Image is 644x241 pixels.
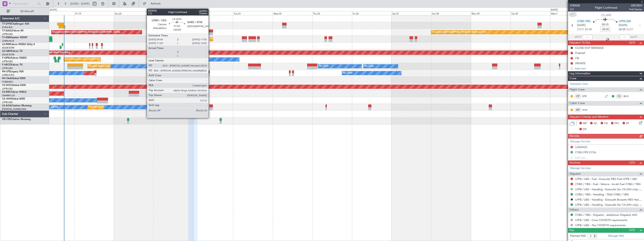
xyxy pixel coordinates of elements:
[50,8,57,12] div: [DATE]
[574,94,581,99] div: CP
[432,29,486,35] div: Grounded [GEOGRAPHIC_DATA] (Al Maktoum Intl)
[2,57,27,59] a: F-GPNJFalcon 900EX
[510,11,550,15] div: Tue 30
[602,23,608,27] span: 05:15
[2,118,11,121] span: OE-FZE
[2,50,11,52] span: LX-GBH
[2,67,13,70] a: LFPB/LBG
[629,160,635,165] span: (3/5)
[352,11,392,15] div: Fri 26
[582,94,592,98] a: SPE
[577,19,591,24] span: CYBG YBG
[2,26,12,29] a: EVRA/RIX
[2,33,13,36] a: LFPB/LBG
[629,8,642,11] span: Pref Charter
[629,40,635,45] span: (0/3)
[193,11,233,15] div: Mon 22
[2,53,14,56] a: EDLW/DTM
[2,43,35,46] a: LX-INBFalcon 900EX EASy II
[570,234,586,238] label: Planned PAX
[551,8,558,12] div: [DATE]
[2,70,10,73] span: 9H-LPZ
[631,35,637,39] span: ALDT
[11,10,44,13] span: All Aircraft
[2,108,26,111] a: [PERSON_NAME]/QSA
[629,228,635,232] span: (2/2)
[626,27,633,32] span: ELDT
[312,11,352,15] div: Thu 25
[575,46,604,50] div: CLOSE-OUT MESSAGE
[575,198,642,201] a: LFPB / LBG - Handling - ExecuJet Brussels FBO Handling Abelag
[569,71,590,76] span: Leg Information
[2,101,13,104] a: LFPB/LBG
[13,1,36,7] input: Trip Number
[575,218,627,222] a: LFPB / LBG - Crew COVID19 requirements
[2,87,13,90] a: LFPB/LBG
[89,104,135,110] div: Planned Maint Nice ([GEOGRAPHIC_DATA])
[619,23,627,27] span: [DATE]
[2,91,11,93] span: CS-RRC
[52,29,120,35] div: Unplanned Maint [GEOGRAPHIC_DATA] ([GEOGRAPHIC_DATA])
[569,76,577,81] span: Crew
[2,80,13,83] a: FCBB/BZV
[583,127,587,132] span: DP
[575,35,581,39] span: ATOT
[2,39,14,43] a: LFMN/NCE
[569,115,609,119] span: Dispatch Checks and Weather
[570,8,580,11] span: 2/2
[273,11,312,15] div: Wed 24
[575,177,637,181] a: LFPB / LBG - Fuel - ExecuJet FBO Fuel LFPB / LBG
[569,160,580,165] span: Services
[141,0,166,7] button: Refresh
[550,11,590,15] div: Wed 1
[2,60,13,63] a: LFPB/LBG
[2,23,11,25] span: T7-DYN
[154,11,193,15] div: Sun 21
[585,27,592,32] span: 21:10
[2,94,15,97] a: DNMM/LOS
[575,62,586,65] div: PRIVATE
[575,203,642,207] a: LFPB / LBG - Handling - ExecuJet (for CS-JHH only) LFPB / LBG
[2,46,14,49] a: EDLW/DTM
[181,56,191,63] div: No Crew
[2,104,32,107] a: LX-AOACitation Mustang
[2,30,12,32] span: T7-EAGL
[614,121,619,126] span: FFC
[147,2,165,5] span: Refresh
[608,234,624,238] a: Manage PAX
[575,67,642,70] div: Add new
[471,11,510,15] div: Mon 29
[343,70,353,76] div: No Crew
[575,223,626,227] a: LFPB / LBG - Pax COVID19 requirements
[2,50,22,52] a: LX-GBHFalcon 7X
[582,108,592,112] a: SHA
[575,188,642,191] a: LFPB / LBG - Handling - ExecuJet (for CS-JHH only) LFPB / LBG
[2,98,11,100] span: CS-JHH
[2,84,12,87] span: CS-DOU
[2,98,25,100] a: CS-JHHGlobal 6000
[583,121,587,126] span: MF
[569,172,581,176] span: Dispatch
[570,166,591,170] a: Manage Services
[2,36,27,39] a: T7-EMIHawker 900XP
[619,19,631,24] span: LFPB LBG
[619,27,625,32] span: 02:25
[2,36,10,39] span: T7-EMI
[392,11,431,15] div: Sat 27
[65,56,108,63] div: AOG Maint Paris ([GEOGRAPHIC_DATA])
[569,101,585,106] span: Cabin Crew
[2,30,24,32] a: T7-EAGLFalcon 8X
[594,121,597,126] span: AC
[575,213,637,217] a: CYBG / YBG - Dispatch - JetAdvisor Dispatch JHH
[2,64,11,66] span: F-HECD
[2,43,10,46] span: LX-INB
[2,84,26,87] a: CS-DOUGlobal 6500
[70,2,90,6] span: [DATE] - [DATE]
[574,108,581,112] div: ISP
[2,64,22,66] a: F-HECDFalcon 7X
[2,118,31,121] a: OE-FZECitation Mustang
[601,13,611,17] span: CS-JHH
[2,74,14,77] a: LFMD/CEQ
[44,50,70,56] div: Planned Maint Nurnberg
[570,82,588,86] a: Schedule Crew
